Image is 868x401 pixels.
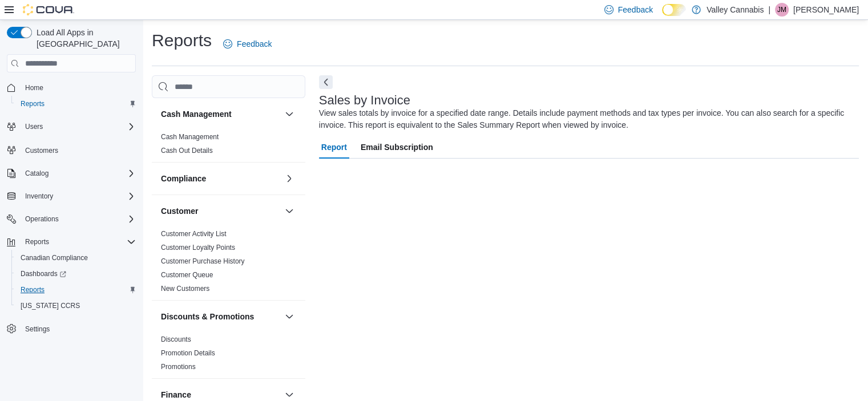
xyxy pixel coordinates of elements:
span: Inventory [21,189,136,203]
a: Home [21,81,48,95]
span: Promotions [161,362,196,371]
button: Compliance [282,172,296,185]
a: Reports [16,283,49,297]
button: Discounts & Promotions [161,311,280,322]
span: New Customers [161,284,209,293]
span: Customer Purchase History [161,257,245,266]
span: Report [321,136,347,159]
span: Customer Loyalty Points [161,243,235,252]
span: Reports [16,283,136,297]
button: Reports [11,96,140,112]
a: Promotions [161,363,196,371]
input: Dark Mode [662,4,686,16]
h3: Compliance [161,173,206,184]
a: Discounts [161,335,191,343]
span: Cash Management [161,132,219,141]
p: Valley Cannabis [706,3,764,17]
span: Customers [21,143,136,157]
div: Cash Management [152,130,305,162]
span: Load All Apps in [GEOGRAPHIC_DATA] [32,27,136,50]
a: [US_STATE] CCRS [16,299,84,313]
button: Users [2,119,140,135]
button: Users [21,120,47,133]
a: Customer Activity List [161,230,227,238]
span: Reports [25,237,49,246]
div: Customer [152,227,305,300]
span: Promotion Details [161,349,215,358]
a: Feedback [219,33,276,55]
span: Operations [25,214,59,224]
span: Inventory [25,192,53,201]
nav: Complex example [7,75,136,367]
h3: Sales by Invoice [319,94,410,107]
button: Reports [11,282,140,298]
button: Reports [21,235,54,249]
span: Reports [21,235,136,249]
a: New Customers [161,285,209,293]
p: | [768,3,770,17]
h3: Discounts & Promotions [161,311,254,322]
button: Customer [282,204,296,218]
span: Customer Queue [161,270,213,280]
span: Email Subscription [361,136,433,159]
button: Cash Management [282,107,296,121]
span: Customers [25,146,58,155]
a: Dashboards [16,267,71,281]
a: Cash Out Details [161,147,213,155]
a: Customer Loyalty Points [161,244,235,252]
span: Discounts [161,335,191,344]
a: Reports [16,97,49,111]
button: Operations [2,211,140,227]
button: [US_STATE] CCRS [11,298,140,314]
span: Users [21,120,136,133]
button: Canadian Compliance [11,250,140,266]
a: Customer Purchase History [161,257,245,265]
span: [US_STATE] CCRS [21,301,80,310]
button: Customer [161,205,280,217]
p: [PERSON_NAME] [793,3,859,17]
span: Dashboards [21,269,66,278]
span: Home [25,83,43,92]
span: Reports [16,97,136,111]
span: Home [21,80,136,95]
button: Customers [2,141,140,158]
span: Users [25,122,43,131]
span: Feedback [237,38,272,50]
span: JM [777,3,786,17]
button: Home [2,79,140,96]
a: Promotion Details [161,349,215,357]
img: Cova [23,4,74,15]
h3: Cash Management [161,108,232,120]
button: Next [319,75,333,89]
button: Operations [21,212,63,226]
span: Cash Out Details [161,146,213,155]
button: Compliance [161,173,280,184]
span: Catalog [21,167,136,180]
button: Inventory [21,189,58,203]
span: Operations [21,212,136,226]
a: Customers [21,144,63,157]
span: Canadian Compliance [16,251,136,265]
span: Settings [25,325,50,334]
span: Reports [21,285,45,294]
span: Settings [21,322,136,336]
a: Cash Management [161,133,219,141]
h1: Reports [152,29,212,52]
button: Reports [2,234,140,250]
span: Canadian Compliance [21,253,88,262]
span: Washington CCRS [16,299,136,313]
button: Finance [161,389,280,400]
span: Customer Activity List [161,229,227,238]
span: Catalog [25,169,49,178]
div: View sales totals by invoice for a specified date range. Details include payment methods and tax ... [319,107,853,131]
a: Customer Queue [161,271,213,279]
button: Catalog [2,165,140,181]
span: Dashboards [16,267,136,281]
button: Cash Management [161,108,280,120]
div: James Malette [775,3,789,17]
button: Catalog [21,167,53,180]
button: Discounts & Promotions [282,310,296,323]
h3: Customer [161,205,198,217]
span: Reports [21,99,45,108]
